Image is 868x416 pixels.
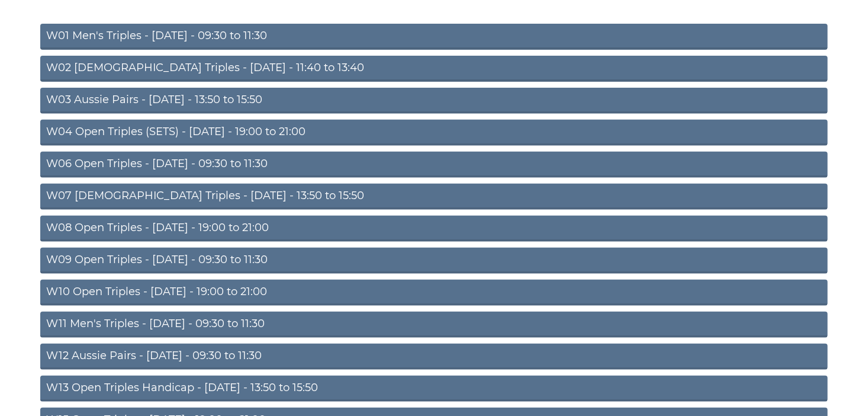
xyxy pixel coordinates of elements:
a: W01 Men's Triples - [DATE] - 09:30 to 11:30 [40,24,828,50]
a: W11 Men's Triples - [DATE] - 09:30 to 11:30 [40,312,828,338]
a: W02 [DEMOGRAPHIC_DATA] Triples - [DATE] - 11:40 to 13:40 [40,56,828,82]
a: W08 Open Triples - [DATE] - 19:00 to 21:00 [40,216,828,242]
a: W06 Open Triples - [DATE] - 09:30 to 11:30 [40,152,828,178]
a: W13 Open Triples Handicap - [DATE] - 13:50 to 15:50 [40,376,828,402]
a: W12 Aussie Pairs - [DATE] - 09:30 to 11:30 [40,344,828,370]
a: W07 [DEMOGRAPHIC_DATA] Triples - [DATE] - 13:50 to 15:50 [40,184,828,210]
a: W04 Open Triples (SETS) - [DATE] - 19:00 to 21:00 [40,120,828,146]
a: W10 Open Triples - [DATE] - 19:00 to 21:00 [40,280,828,306]
a: W03 Aussie Pairs - [DATE] - 13:50 to 15:50 [40,88,828,114]
a: W09 Open Triples - [DATE] - 09:30 to 11:30 [40,248,828,274]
